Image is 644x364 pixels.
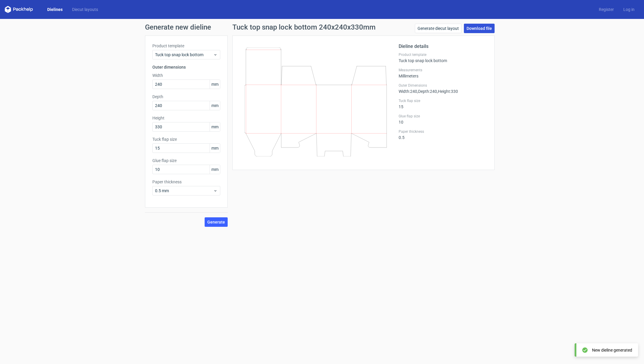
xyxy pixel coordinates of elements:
button: Generate [205,217,228,227]
span: Width : 240 [399,89,417,94]
label: Paper thickness [399,129,487,134]
h3: Outer dimensions [152,64,220,70]
span: mm [210,80,220,89]
label: Glue flap size [399,114,487,119]
label: Tuck flap size [152,136,220,142]
span: mm [210,144,220,153]
div: 15 [399,98,487,109]
h2: Dieline details [399,43,487,50]
span: mm [210,165,220,174]
a: Dielines [43,7,67,12]
label: Product template [399,52,487,57]
div: Millimeters [399,68,487,78]
span: mm [210,122,220,131]
span: 0.5 mm [155,188,213,194]
h1: Tuck top snap lock bottom 240x240x330mm [232,24,376,31]
label: Height [152,115,220,121]
div: 0.5 [399,129,487,140]
a: Generate diecut layout [415,24,462,33]
span: mm [210,101,220,110]
span: , Height : 330 [437,89,458,94]
h1: Generate new dieline [145,24,499,31]
span: Generate [207,220,225,224]
div: Tuck top snap lock bottom [399,52,487,63]
span: Tuck top snap lock bottom [155,52,213,58]
a: Diecut layouts [67,7,103,12]
label: Product template [152,43,220,49]
label: Depth [152,94,220,100]
div: New dieline generated [592,347,632,353]
a: Log in [619,7,639,12]
label: Width [152,72,220,78]
a: Download file [464,24,495,33]
span: , Depth : 240 [417,89,437,94]
div: 10 [399,114,487,124]
label: Outer Dimensions [399,83,487,88]
label: Paper thickness [152,179,220,185]
label: Glue flap size [152,158,220,164]
label: Measurements [399,68,487,72]
label: Tuck flap size [399,98,487,103]
a: Register [594,7,619,12]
